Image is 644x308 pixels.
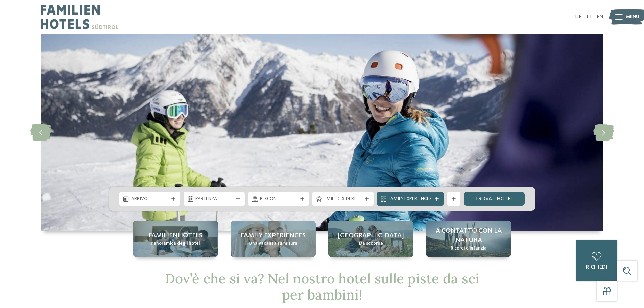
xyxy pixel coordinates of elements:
span: Family experiences [241,231,306,240]
span: Family Experiences [389,196,432,203]
a: IT [587,14,592,20]
a: Hotel sulle piste da sci per bambini: divertimento senza confini Familienhotels Panoramica degli ... [133,221,218,257]
a: EN [597,14,603,20]
span: Arrivo [131,196,169,203]
span: Menu [626,14,639,20]
img: Hotel sulle piste da sci per bambini: divertimento senza confini [41,34,603,231]
a: Hotel sulle piste da sci per bambini: divertimento senza confini [GEOGRAPHIC_DATA] Da scoprire [328,221,413,257]
a: trova l’hotel [464,192,525,206]
a: richiedi [576,240,617,281]
span: Una vacanza su misura [249,240,297,247]
span: [GEOGRAPHIC_DATA] [338,231,404,240]
span: Ricordi d’infanzia [451,245,487,252]
a: Hotel sulle piste da sci per bambini: divertimento senza confini A contatto con la natura Ricordi... [426,221,511,257]
span: Familienhotels [148,231,202,240]
span: Dov’è che si va? Nel nostro hotel sulle piste da sci per bambini! [165,270,479,303]
span: A contatto con la natura [433,226,504,245]
a: DE [575,14,581,20]
span: richiedi [586,265,607,270]
span: Partenza [195,196,233,203]
span: I miei desideri [324,196,362,203]
span: Regione [260,196,297,203]
span: Da scoprire [359,240,383,247]
span: Panoramica degli hotel [151,240,200,247]
a: Hotel sulle piste da sci per bambini: divertimento senza confini Family experiences Una vacanza s... [231,221,316,257]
